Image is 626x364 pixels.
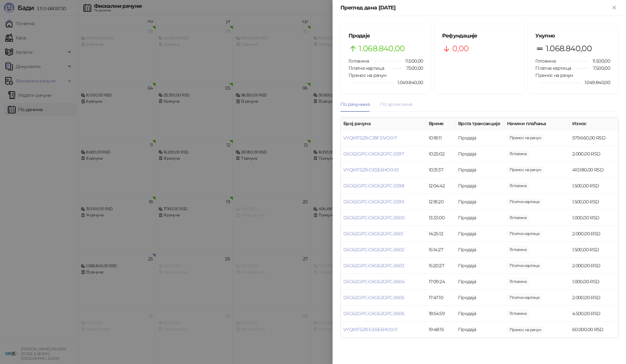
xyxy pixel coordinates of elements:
[570,306,619,322] td: 4.500,00 RSD
[507,134,544,141] span: 579.660,00
[455,146,504,162] td: Продаја
[570,162,619,178] td: 410.180,00 RSD
[401,57,423,65] span: 11.500,00
[455,226,504,242] td: Продаја
[570,117,619,130] th: Износ
[570,290,619,306] td: 2.000,00 RSD
[426,178,455,194] td: 12:04:42
[507,310,529,317] span: 4.500,00
[507,326,544,333] span: 60.000,00
[426,162,455,178] td: 10:31:37
[343,215,404,221] a: C6G62GPC-C6G62GPC-2600
[535,32,610,40] h5: Укупно
[507,230,542,237] span: 2.000,00
[343,247,404,253] a: C6G62GPC-C6G62GPC-2602
[349,32,423,40] h5: Продаје
[507,294,542,301] span: 2.000,00
[570,322,619,338] td: 60.000,00 RSD
[426,322,455,338] td: 19:48:15
[580,79,610,86] span: 1.049.840,00
[570,130,619,146] td: 579.660,00 RSD
[507,166,544,173] span: 410.180,00
[343,167,398,173] a: VYQMTSZ8-GESE6HO0-10
[570,274,619,290] td: 1.000,00 RSD
[455,306,504,322] td: Продаја
[610,4,618,12] button: Close
[570,146,619,162] td: 2.000,00 RSD
[340,4,610,12] div: Преглед дана [DATE]
[570,210,619,226] td: 1.000,00 RSD
[535,65,571,71] span: Платна картица
[426,258,455,274] td: 15:20:27
[455,322,504,338] td: Продаја
[455,242,504,258] td: Продаја
[349,65,384,71] span: Платна картица
[570,258,619,274] td: 2.000,00 RSD
[455,210,504,226] td: Продаја
[343,311,404,316] a: C6G62GPC-C6G62GPC-2606
[570,194,619,210] td: 1.500,00 RSD
[426,226,455,242] td: 14:25:12
[340,101,370,108] div: По рачунима
[343,199,404,205] a: C6G62GPC-C6G62GPC-2599
[349,58,369,64] span: Готовина
[507,150,529,157] span: 2.000,00
[343,183,404,189] a: C6G62GPC-C6G62GPC-2598
[570,178,619,194] td: 1.500,00 RSD
[380,101,412,108] div: По артиклима
[455,258,504,274] td: Продаја
[507,278,529,285] span: 1.000,00
[570,226,619,242] td: 2.000,00 RSD
[341,117,426,130] th: Број рачуна
[455,274,504,290] td: Продаја
[455,130,504,146] td: Продаја
[426,210,455,226] td: 13:33:00
[343,295,404,300] a: C6G62GPC-C6G62GPC-2605
[343,135,397,141] a: VYQMTSZ8-C38FDVO0-7
[343,151,404,157] a: C6G62GPC-C6G62GPC-2597
[426,130,455,146] td: 10:18:11
[535,72,573,78] span: Пренос на рачун
[455,194,504,210] td: Продаја
[393,79,423,86] span: 1.049.840,00
[426,146,455,162] td: 10:25:02
[442,32,517,40] h5: Рефундације
[426,242,455,258] td: 15:14:27
[343,327,397,332] a: VYQMTSZ8-GESE6HO0-11
[359,42,405,55] span: 1.068.840,00
[504,117,570,130] th: Начини плаћања
[507,182,529,189] span: 1.500,00
[343,279,404,284] a: C6G62GPC-C6G62GPC-2604
[455,117,504,130] th: Врста трансакције
[507,246,529,253] span: 1.500,00
[426,290,455,306] td: 17:47:10
[349,72,386,78] span: Пренос на рачун
[452,42,469,55] span: 0,00
[507,214,529,221] span: 1.000,00
[546,42,592,55] span: 1.068.840,00
[570,242,619,258] td: 1.500,00 RSD
[588,57,610,65] span: 11.500,00
[589,65,610,72] span: 7.500,00
[402,65,423,72] span: 7.500,00
[426,194,455,210] td: 12:18:20
[343,263,404,269] a: C6G62GPC-C6G62GPC-2603
[455,290,504,306] td: Продаја
[343,231,403,237] a: C6G62GPC-C6G62GPC-2601
[426,117,455,130] th: Време
[455,178,504,194] td: Продаја
[455,162,504,178] td: Продаја
[426,274,455,290] td: 17:09:24
[507,198,542,205] span: 1.500,00
[507,262,542,269] span: 2.000,00
[426,306,455,322] td: 18:54:59
[535,58,556,64] span: Готовина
